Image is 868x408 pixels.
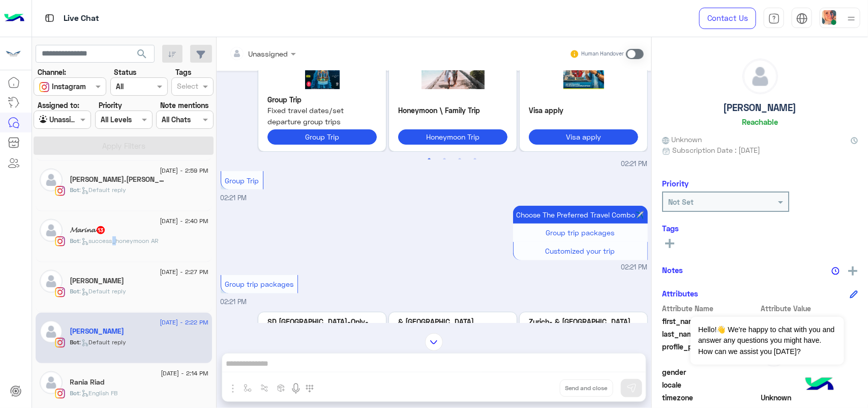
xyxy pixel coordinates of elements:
img: defaultAdmin.png [40,371,63,394]
button: Visa apply [529,129,638,144]
button: 4 of 2 [470,154,480,165]
span: Attribute Name [662,303,759,314]
span: [DATE] - 2:22 PM [160,318,208,327]
h5: Nehad.e.Elbakry [70,175,167,184]
img: scroll [425,333,443,351]
label: Channel: [38,67,66,77]
h5: 𝓜𝓪𝓻𝓲𝓷𝓪 [70,226,106,234]
button: search [130,45,155,67]
span: [DATE] - 2:40 PM [160,216,208,226]
p: 10/8/2025, 2:21 PM [513,206,648,224]
img: profile [845,12,858,25]
img: hulul-logo.png [802,367,837,403]
span: Hello!👋 We're happy to chat with you and answer any questions you might have. How can we assist y... [691,317,844,365]
img: Instagram [55,338,65,348]
img: Instagram [55,287,65,297]
span: first_name [662,316,759,327]
button: Send and close [560,379,613,397]
span: null [761,379,858,390]
a: Contact Us [699,8,756,29]
span: Bot [70,186,80,194]
span: Group Trip [225,176,259,185]
button: 1 of 2 [424,154,434,165]
h5: [PERSON_NAME] [724,102,797,114]
h5: Jaylan Amr [70,277,125,285]
span: : Default reply [80,287,127,295]
span: Fixed travel dates/set departure group trips [267,105,377,127]
span: null [761,367,858,377]
span: Unknown [662,134,702,145]
img: tab [796,13,808,24]
span: Unknown [761,392,858,403]
div: Select [175,80,198,94]
label: Assigned to: [38,100,79,111]
span: : success_honeymoon AR [80,237,159,244]
p: SD [GEOGRAPHIC_DATA]-Only-Honeymoon-2025 [267,316,377,338]
img: Instagram [55,186,65,196]
span: search [136,48,148,60]
span: locale [662,379,759,390]
small: Human Handover [581,50,624,58]
span: 02:21 PM [221,298,247,306]
label: Status [114,67,136,77]
h6: Notes [662,265,683,275]
h6: Priority [662,179,689,188]
span: [DATE] - 2:59 PM [160,166,208,175]
label: Tags [175,67,191,77]
button: Honeymoon Trip [398,129,507,144]
h6: Tags [662,224,858,233]
img: Instagram [55,236,65,247]
span: gender [662,367,759,377]
img: Instagram [55,389,65,399]
span: : English FB [80,389,118,397]
span: 02:21 PM [621,263,648,273]
p: [GEOGRAPHIC_DATA] & Zurich-Summer 2025-SD [529,316,638,338]
span: : Default reply [80,338,127,346]
img: defaultAdmin.png [40,219,63,242]
p: Group Trip [267,94,377,105]
p: Visa apply [529,105,638,116]
span: : Default reply [80,186,127,194]
h5: Rania Riad [70,378,105,387]
button: Group Trip [267,129,377,144]
span: Bot [70,338,80,346]
span: profile_pic [662,341,759,365]
span: Bot [70,287,80,295]
span: [DATE] - 2:27 PM [160,267,208,277]
span: Group trip packages [225,280,293,288]
label: Priority [99,100,122,111]
img: defaultAdmin.png [743,59,777,94]
button: 3 of 2 [455,154,465,165]
img: notes [831,267,840,275]
h5: Rana Gharib [70,327,125,336]
span: [DATE] - 2:14 PM [161,369,208,378]
img: defaultAdmin.png [40,169,63,192]
span: Bot [70,237,80,244]
p: Honeymoon \ Family Trip [398,105,507,116]
h6: Reachable [742,117,778,126]
img: add [848,266,857,276]
span: last_name [662,329,759,339]
img: defaultAdmin.png [40,320,63,343]
a: tab [764,8,784,29]
img: tab [768,13,780,24]
img: 312138898846134 [4,44,22,63]
span: Bot [70,389,80,397]
span: Subscription Date : [DATE] [672,145,760,155]
span: 13 [97,226,105,234]
img: defaultAdmin.png [40,270,63,293]
label: Note mentions [160,100,208,111]
img: tab [43,12,56,24]
h6: Attributes [662,289,698,298]
span: Customized your trip [546,247,615,255]
span: 02:21 PM [221,194,247,202]
span: timezone [662,392,759,403]
p: Live Chat [64,12,99,25]
button: Apply Filters [34,137,214,155]
p: [GEOGRAPHIC_DATA] & Barcelona-Summer 2025-SD [398,316,507,338]
span: Group trip packages [546,228,615,237]
img: userImage [822,10,836,24]
img: Logo [4,8,24,29]
span: 02:21 PM [621,159,648,169]
button: 2 of 2 [439,154,450,165]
